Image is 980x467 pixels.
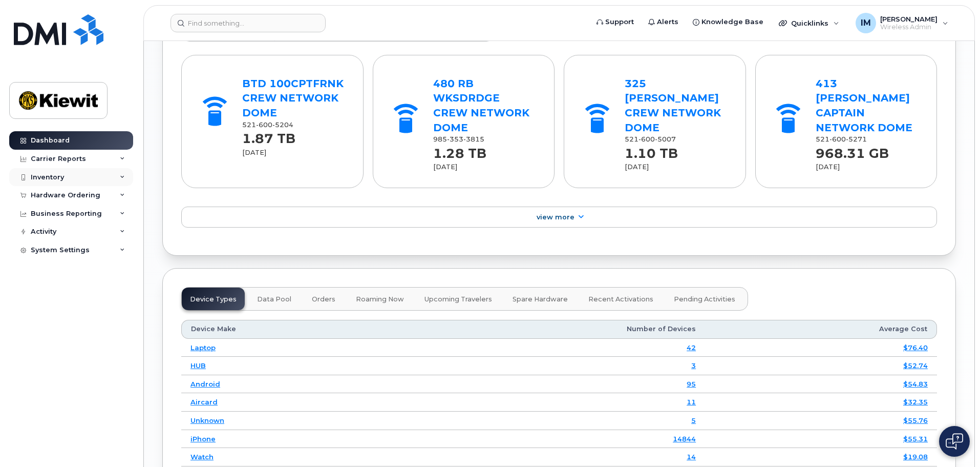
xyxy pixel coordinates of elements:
[171,14,326,32] input: Find something...
[903,453,928,461] a: $19.08
[256,121,272,129] span: 600
[791,19,828,27] span: Quicklinks
[946,433,963,450] img: Open chat
[190,361,206,370] a: HUB
[433,77,529,134] a: 480 RB WKSDRDGE CREW NETWORK DOME
[691,361,696,370] a: 3
[880,15,938,23] span: [PERSON_NAME]
[242,121,293,129] span: 521
[181,207,937,228] a: View More
[829,135,846,143] span: 600
[605,17,634,27] span: Support
[312,295,335,303] span: Orders
[356,295,404,303] span: Roaming Now
[816,140,889,161] strong: 968.31 GB
[687,398,696,406] a: 11
[181,320,402,338] th: Device Make
[513,295,568,303] span: Spare Hardware
[242,77,344,119] a: BTD 100CPTFRNK CREW NETWORK DOME
[705,320,937,338] th: Average Cost
[589,12,641,32] a: Support
[903,343,928,352] a: $76.40
[190,380,220,388] a: Android
[190,453,214,461] a: Watch
[674,295,735,303] span: Pending Activities
[625,140,678,161] strong: 1.10 TB
[433,140,486,161] strong: 1.28 TB
[625,135,676,143] span: 521
[537,213,574,221] span: View More
[903,435,928,443] a: $55.31
[424,295,492,303] span: Upcoming Travelers
[686,12,771,32] a: Knowledge Base
[691,416,696,424] a: 5
[190,398,218,406] a: Aircard
[673,435,696,443] a: 14844
[816,135,867,143] span: 521
[257,295,291,303] span: Data Pool
[816,77,912,134] a: 413 [PERSON_NAME] CAPTAIN NETWORK DOME
[433,163,536,172] div: [DATE]
[242,125,295,146] strong: 1.87 TB
[903,361,928,370] a: $52.74
[402,320,705,338] th: Number of Devices
[772,13,846,33] div: Quicklinks
[638,135,655,143] span: 600
[190,435,216,443] a: iPhone
[657,17,678,27] span: Alerts
[687,343,696,352] a: 42
[447,135,463,143] span: 353
[848,13,955,33] div: Ivette Michel
[463,135,484,143] span: 3815
[903,380,928,388] a: $54.83
[272,121,293,129] span: 5204
[625,163,728,172] div: [DATE]
[588,295,653,303] span: Recent Activations
[861,17,871,29] span: IM
[687,380,696,388] a: 95
[242,148,345,157] div: [DATE]
[433,135,484,143] span: 985
[655,135,676,143] span: 5007
[687,453,696,461] a: 14
[903,398,928,406] a: $32.35
[625,77,721,134] a: 325 [PERSON_NAME] CREW NETWORK DOME
[846,135,867,143] span: 5271
[903,416,928,424] a: $55.76
[190,343,216,352] a: Laptop
[701,17,763,27] span: Knowledge Base
[880,23,938,31] span: Wireless Admin
[190,416,224,424] a: Unknown
[816,163,919,172] div: [DATE]
[641,12,686,32] a: Alerts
